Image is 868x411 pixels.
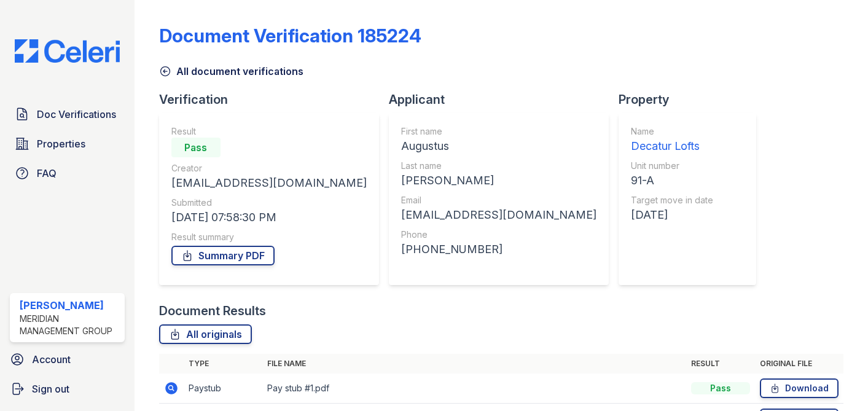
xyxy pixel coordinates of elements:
a: Sign out [5,377,130,401]
div: Verification [159,91,389,108]
th: Type [184,354,262,374]
div: [DATE] [631,206,713,224]
div: [DATE] 07:58:30 PM [171,209,367,226]
div: Document Verification 185224 [159,25,421,47]
div: Creator [171,162,367,174]
span: Sign out [32,382,69,396]
div: Applicant [389,91,619,108]
div: Document Results [159,302,266,319]
a: All originals [159,324,252,344]
img: CE_Logo_Blue-a8612792a0a2168367f1c8372b55b34899dd931a85d93a1a3d3e32e68fde9ad4.png [5,39,130,63]
div: Meridian Management Group [20,313,120,337]
a: Download [760,378,839,398]
div: Result [171,125,367,138]
th: File name [262,354,686,374]
span: Account [32,352,71,367]
span: Properties [37,136,85,151]
a: Name Decatur Lofts [631,125,713,155]
div: [EMAIL_ADDRESS][DOMAIN_NAME] [401,206,596,224]
div: Email [401,194,596,206]
div: 91-A [631,172,713,189]
div: [PERSON_NAME] [20,298,120,313]
a: Summary PDF [171,246,275,265]
a: Doc Verifications [10,102,125,127]
div: [PERSON_NAME] [401,172,596,189]
div: Submitted [171,197,367,209]
div: [EMAIL_ADDRESS][DOMAIN_NAME] [171,174,367,192]
td: Pay stub #1.pdf [262,374,686,404]
div: Unit number [631,160,713,172]
a: All document verifications [159,64,303,79]
div: Pass [691,382,750,394]
div: Decatur Lofts [631,138,713,155]
span: Doc Verifications [37,107,116,122]
div: Last name [401,160,596,172]
a: Properties [10,131,125,156]
div: Pass [171,138,221,157]
div: Name [631,125,713,138]
div: Target move in date [631,194,713,206]
div: Phone [401,229,596,241]
a: FAQ [10,161,125,186]
th: Result [686,354,755,374]
div: [PHONE_NUMBER] [401,241,596,258]
a: Account [5,347,130,372]
div: Result summary [171,231,367,243]
td: Paystub [184,374,262,404]
div: First name [401,125,596,138]
div: Augustus [401,138,596,155]
span: FAQ [37,166,57,181]
div: Property [619,91,766,108]
th: Original file [755,354,843,374]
